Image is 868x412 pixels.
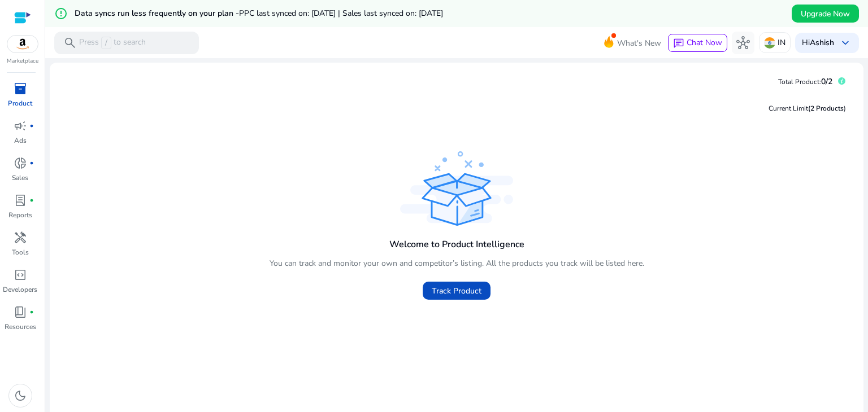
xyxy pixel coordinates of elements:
[5,322,36,332] p: Resources
[778,33,785,52] p: IN
[14,194,27,207] span: lab_profile
[75,9,443,19] h5: Data syncs run less frequently on your plan -
[769,103,846,113] div: Current Limit )
[63,36,77,50] span: search
[673,38,684,49] span: chat
[3,284,37,295] p: Developers
[14,119,27,133] span: campaign
[7,36,38,52] img: amazon.svg
[617,33,661,53] span: What's New
[101,37,111,49] span: /
[400,151,513,226] img: track_product.svg
[8,210,32,220] p: Reports
[687,37,722,48] span: Chat Now
[389,239,524,250] h4: Welcome to Product Intelligence
[801,8,850,20] span: Upgrade Now
[12,247,29,257] p: Tools
[29,124,34,128] span: fiber_manual_record
[7,57,38,65] p: Marketplace
[54,7,68,20] mat-icon: error_outline
[14,156,27,170] span: donut_small
[792,5,859,23] button: Upgrade Now
[808,104,844,113] span: (2 Products
[239,8,443,19] span: PPC last synced on: [DATE] | Sales last synced on: [DATE]
[14,268,27,282] span: code_blocks
[810,37,834,48] b: Ashish
[764,37,775,49] img: in.svg
[821,76,832,87] span: 0/2
[29,310,34,314] span: fiber_manual_record
[778,77,821,86] span: Total Product:
[29,198,34,203] span: fiber_manual_record
[668,34,727,52] button: chatChat Now
[12,173,28,183] p: Sales
[802,39,834,47] p: Hi
[270,257,644,269] p: You can track and monitor your own and competitor’s listing. All the products you track will be l...
[732,32,754,54] button: hub
[839,36,852,50] span: keyboard_arrow_down
[79,37,146,49] p: Press to search
[29,161,34,165] span: fiber_manual_record
[432,285,481,297] span: Track Product
[8,98,32,108] p: Product
[14,231,27,244] span: handyman
[736,36,750,50] span: hub
[14,82,27,95] span: inventory_2
[14,305,27,319] span: book_4
[14,389,27,402] span: dark_mode
[14,135,27,146] p: Ads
